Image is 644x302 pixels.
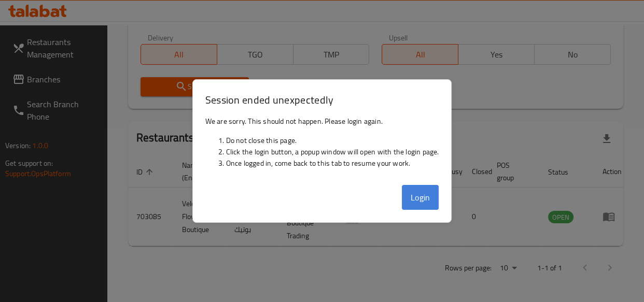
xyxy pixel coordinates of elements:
[226,157,439,169] li: Once logged in, come back to this tab to resume your work.
[402,185,439,210] button: Login
[226,135,439,146] li: Do not close this page.
[226,146,439,157] li: Click the login button, a popup window will open with the login page.
[205,92,439,107] h3: Session ended unexpectedly
[193,111,452,181] div: We are sorry. This should not happen. Please login again.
